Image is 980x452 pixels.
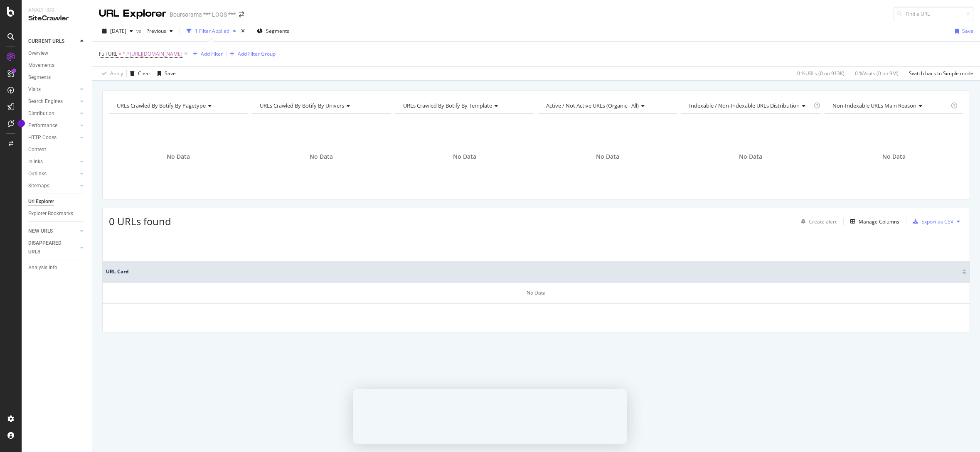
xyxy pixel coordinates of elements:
a: Performance [28,121,78,130]
span: Full URL [99,50,117,57]
a: CURRENT URLS [28,37,78,46]
a: Sitemaps [28,182,78,190]
a: Outlinks [28,169,78,178]
div: Clear [138,70,150,77]
div: Content [28,145,46,154]
a: Explorer Bookmarks [28,209,86,218]
div: SiteCrawler [28,14,85,23]
div: DISAPPEARED URLS [28,239,70,256]
a: NEW URLS [28,227,78,236]
span: URLs Crawled By Botify By template [403,102,492,109]
a: Visits [28,85,78,94]
div: Distribution [28,109,54,118]
div: Overview [28,49,48,58]
a: Distribution [28,109,78,118]
a: Search Engines [28,97,78,106]
div: Switch back to Simple mode [909,70,973,77]
div: NEW URLS [28,227,53,236]
button: Manage Columns [847,216,899,226]
button: Create alert [798,215,837,228]
div: Analytics [28,7,85,14]
a: Content [28,145,86,154]
div: Outlinks [28,169,47,178]
a: Overview [28,49,86,58]
span: = [118,50,121,57]
button: Save [952,25,973,38]
div: CURRENT URLS [28,37,64,46]
div: Save [962,27,973,34]
span: No Data [882,152,906,161]
button: Add Filter Group [227,49,276,59]
h4: Active / Not Active URLs [544,99,670,112]
div: Create alert [809,218,837,225]
h4: Indexable / Non-Indexable URLs Distribution [687,99,812,112]
a: Url Explorer [28,197,86,206]
div: Tooltip anchor [17,120,25,127]
iframe: Survey from Botify [353,389,627,444]
button: Switch back to Simple mode [906,67,973,80]
button: Add Filter [190,49,223,59]
button: Clear [127,67,150,80]
span: No Data [167,152,190,161]
span: No Data [596,152,619,161]
a: Movements [28,61,86,70]
div: times [239,27,246,35]
div: Performance [28,121,57,130]
button: 1 Filter Applied [183,25,239,38]
div: Save [165,70,176,77]
h4: URLs Crawled By Botify By template [401,99,527,112]
a: HTTP Codes [28,133,78,142]
button: Apply [99,67,123,80]
div: Visits [28,85,41,94]
span: 2025 Aug. 8th [110,27,126,34]
button: Previous [143,25,176,38]
span: Active / Not Active URLs (organic - all) [546,102,639,109]
span: vs [136,27,143,34]
button: [DATE] [99,25,136,38]
div: Search Engines [28,97,63,106]
div: Movements [28,61,54,70]
span: No Data [453,152,476,161]
div: HTTP Codes [28,133,57,142]
a: Analysis Info [28,263,86,272]
div: Url Explorer [28,197,54,206]
div: Sitemaps [28,182,49,190]
div: Inlinks [28,157,43,166]
div: URL Explorer [99,7,166,21]
div: Add Filter Group [238,50,276,57]
button: Segments [254,25,293,38]
h4: Non-Indexable URLs Main Reason [831,99,949,112]
span: No Data [739,152,762,161]
div: No Data [103,282,970,304]
a: Inlinks [28,157,78,166]
button: Save [154,67,176,80]
span: No Data [310,152,333,161]
button: Export as CSV [910,215,953,228]
div: Explorer Bookmarks [28,209,73,218]
span: ^.*[URL][DOMAIN_NAME] [123,48,182,60]
a: Segments [28,73,86,82]
div: arrow-right-arrow-left [239,12,244,17]
a: DISAPPEARED URLS [28,239,78,256]
span: Non-Indexable URLs Main Reason [832,102,916,109]
div: Export as CSV [921,218,953,225]
span: URLs Crawled By Botify By univers [260,102,344,109]
div: 0 % Visits ( 0 on 9M ) [855,70,899,77]
span: Indexable / Non-Indexable URLs distribution [689,102,800,109]
input: Find a URL [894,7,973,21]
div: 1 Filter Applied [195,27,229,34]
div: Apply [110,70,123,77]
div: Add Filter [201,50,223,57]
iframe: Intercom live chat [952,424,972,444]
h4: URLs Crawled By Botify By univers [258,99,383,112]
span: 0 URLs found [109,214,171,228]
div: Manage Columns [859,218,899,225]
div: Segments [28,73,51,82]
h4: URLs Crawled By Botify By pagetype [115,99,240,112]
div: 0 % URLs ( 0 on 913K ) [797,70,845,77]
div: Analysis Info [28,263,57,272]
span: URL Card [106,268,960,275]
span: Previous [143,27,166,34]
span: Segments [266,27,289,34]
span: URLs Crawled By Botify By pagetype [117,102,206,109]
